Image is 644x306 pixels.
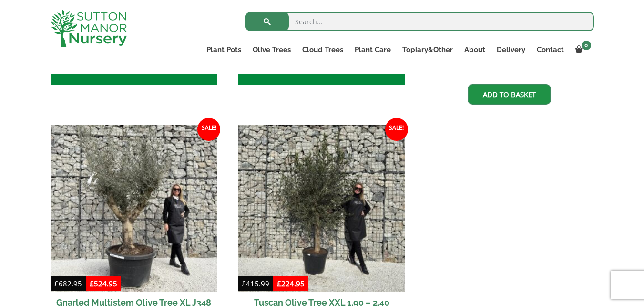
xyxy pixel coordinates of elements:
[385,118,408,141] span: Sale!
[459,43,491,56] a: About
[51,125,218,292] img: Gnarled Multistem Olive Tree XL J348
[582,41,591,50] span: 0
[397,43,459,56] a: Topiary&Other
[245,12,594,31] input: Search...
[468,84,551,105] a: Add to basket: “Gnarled Multistem Olive Tree XL J378”
[296,43,349,56] a: Cloud Trees
[90,279,94,288] span: £
[349,43,397,56] a: Plant Care
[201,43,247,56] a: Plant Pots
[90,279,117,288] bdi: 524.95
[570,43,594,56] a: 0
[238,125,405,292] img: Tuscan Olive Tree XXL 1.90 - 2.40
[277,279,305,288] bdi: 224.95
[242,279,246,288] span: £
[491,43,531,56] a: Delivery
[242,279,269,288] bdi: 415.99
[531,43,570,56] a: Contact
[197,118,220,141] span: Sale!
[51,10,127,47] img: logo
[54,279,59,288] span: £
[54,279,82,288] bdi: 682.95
[247,43,296,56] a: Olive Trees
[277,279,281,288] span: £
